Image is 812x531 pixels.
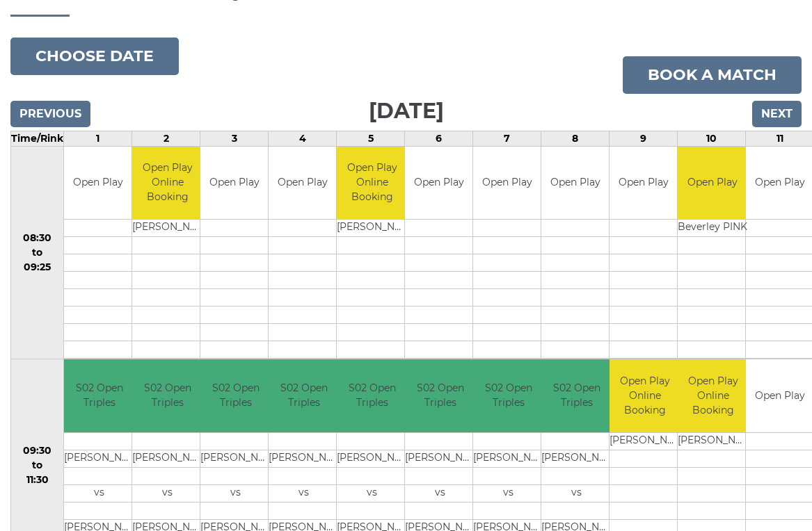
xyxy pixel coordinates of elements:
td: vs [405,484,475,502]
input: Previous [10,101,90,127]
td: Beverley PINK [678,220,747,237]
td: 10 [678,131,746,146]
td: S02 Open Triples [541,359,612,432]
td: 3 [200,131,269,146]
td: S02 Open Triples [269,359,339,432]
td: [PERSON_NAME] [337,220,407,237]
td: 08:30 to 09:25 [11,146,64,359]
td: Open Play [405,147,472,220]
td: [PERSON_NAME] [200,450,271,467]
td: S02 Open Triples [132,359,202,432]
td: Open Play Online Booking [610,359,680,432]
td: [PERSON_NAME] [64,450,134,467]
td: Open Play [541,147,609,220]
td: Open Play [473,147,541,220]
td: vs [132,484,202,502]
td: vs [473,484,543,502]
td: vs [269,484,339,502]
td: 5 [337,131,405,146]
td: vs [64,484,134,502]
td: Open Play [200,147,268,220]
td: [PERSON_NAME] [269,450,339,467]
td: Open Play [678,147,747,220]
td: vs [541,484,612,502]
td: Open Play [64,147,132,220]
td: Open Play [610,147,677,220]
td: Open Play [269,147,336,220]
td: 1 [64,131,132,146]
input: Next [752,101,802,127]
td: 8 [541,131,610,146]
td: 6 [405,131,473,146]
td: S02 Open Triples [337,359,407,432]
td: 4 [269,131,337,146]
td: [PERSON_NAME] [405,450,475,467]
td: S02 Open Triples [200,359,271,432]
td: Open Play Online Booking [132,147,202,220]
td: Open Play Online Booking [678,359,748,432]
td: [PERSON_NAME] [610,432,680,450]
td: S02 Open Triples [405,359,475,432]
td: 2 [132,131,200,146]
td: vs [200,484,271,502]
td: [PERSON_NAME] [541,450,612,467]
td: Open Play Online Booking [337,147,407,220]
button: Choose date [10,38,179,75]
td: 7 [473,131,541,146]
td: [PERSON_NAME] [132,220,202,237]
td: S02 Open Triples [64,359,134,432]
td: [PERSON_NAME] [337,450,407,467]
td: 9 [610,131,678,146]
a: Book a match [623,56,802,94]
td: S02 Open Triples [473,359,543,432]
td: vs [337,484,407,502]
td: [PERSON_NAME] [473,450,543,467]
td: [PERSON_NAME] [678,432,748,450]
td: [PERSON_NAME] [132,450,202,467]
td: Time/Rink [11,131,64,146]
